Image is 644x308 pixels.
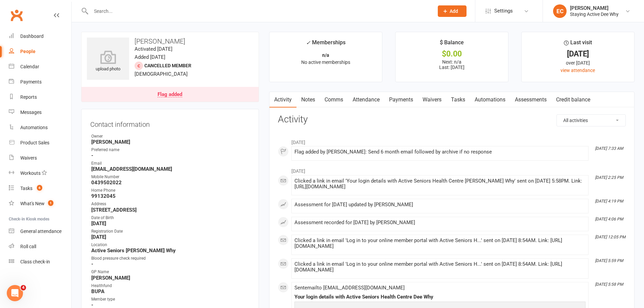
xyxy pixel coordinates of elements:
div: Dashboard [20,33,44,39]
div: Payments [20,79,42,85]
div: Location [91,242,250,248]
div: Assessment recorded for [DATE] by [PERSON_NAME] [294,220,586,226]
div: GP Name [91,269,250,275]
div: Registration Date [91,228,250,235]
div: Class check-in [20,259,50,264]
div: What's New [20,201,45,206]
div: EC [553,4,567,18]
div: Email [91,160,250,167]
h3: Activity [278,114,626,125]
div: Healthfund [91,283,250,289]
div: Automations [20,125,48,130]
span: 6 [37,185,42,191]
div: Reports [20,94,37,100]
div: Member type [91,296,250,303]
div: Calendar [20,64,39,69]
span: Cancelled member [144,63,191,68]
a: Class kiosk mode [9,254,71,269]
a: Payments [384,92,418,108]
strong: - [91,152,250,159]
time: Activated [DATE] [135,46,172,52]
a: Attendance [348,92,384,108]
div: Flag added by [PERSON_NAME]: Send 6 month email followed by archive if no response [294,149,586,155]
div: [PERSON_NAME] [570,5,619,11]
strong: 99132045 [91,193,250,199]
i: [DATE] 7:33 AM [595,146,623,151]
div: Roll call [20,244,36,249]
div: Flag added [158,92,182,97]
i: [DATE] 4:19 PM [595,199,623,204]
strong: - [91,302,250,308]
strong: 0439502022 [91,180,250,186]
strong: - [91,261,250,267]
div: Blood pressure check required [91,255,250,262]
h3: Contact information [90,118,250,128]
div: Workouts [20,170,41,176]
i: [DATE] 12:05 PM [595,235,625,239]
div: Owner [91,133,250,140]
a: Automations [470,92,510,108]
span: 4 [21,285,26,290]
a: Messages [9,105,71,120]
a: People [9,44,71,59]
strong: [STREET_ADDRESS] [91,207,250,213]
a: view attendance [560,68,595,73]
div: Preferred name [91,147,250,153]
strong: Active Seniors [PERSON_NAME] Why [91,247,250,254]
a: Reports [9,90,71,105]
span: Sent email to [EMAIL_ADDRESS][DOMAIN_NAME] [294,285,405,291]
a: Notes [296,92,320,108]
i: [DATE] 2:25 PM [595,175,623,180]
span: [DEMOGRAPHIC_DATA] [135,71,188,77]
div: Assessment for [DATE] updated by [PERSON_NAME] [294,202,586,208]
div: upload photo [87,50,129,73]
strong: [PERSON_NAME] [91,139,250,145]
div: $ Balance [440,38,464,50]
a: Payments [9,74,71,90]
div: $0.00 [402,50,502,57]
div: Clicked a link in email 'Your login details with Active Seniors Health Centre [PERSON_NAME] Why' ... [294,178,586,190]
a: Activity [269,92,296,108]
a: Product Sales [9,135,71,150]
a: General attendance kiosk mode [9,224,71,239]
div: Clicked a link in email 'Log in to your online member portal with Active Seniors H...' sent on [D... [294,238,586,249]
div: General attendance [20,229,62,234]
span: Settings [494,3,513,19]
a: Comms [320,92,348,108]
div: Home Phone [91,187,250,194]
a: Dashboard [9,29,71,44]
li: [DATE] [278,135,626,146]
a: Assessments [510,92,551,108]
a: Clubworx [8,7,25,24]
div: Product Sales [20,140,49,145]
p: Next: n/a Last: [DATE] [402,59,502,70]
span: 1 [48,200,53,206]
span: Add [450,8,458,14]
div: Tasks [20,186,32,191]
div: Staying Active Dee Why [570,11,619,17]
a: Calendar [9,59,71,74]
button: Add [438,5,467,17]
h3: [PERSON_NAME] [87,38,253,45]
i: [DATE] 5:59 PM [595,258,623,263]
a: Credit balance [551,92,595,108]
div: Mobile Number [91,174,250,180]
strong: [PERSON_NAME] [91,275,250,281]
div: over [DATE] [528,59,628,67]
strong: BUPA [91,288,250,294]
a: Tasks 6 [9,181,71,196]
div: [DATE] [528,50,628,57]
div: Messages [20,110,42,115]
a: Waivers [9,150,71,166]
a: Workouts [9,166,71,181]
div: Last visit [564,38,592,50]
i: [DATE] 5:58 PM [595,282,623,287]
div: Memberships [306,38,345,51]
div: People [20,49,35,54]
i: ✓ [306,40,310,46]
a: What's New1 [9,196,71,211]
li: [DATE] [278,164,626,175]
strong: n/a [322,52,329,58]
a: Automations [9,120,71,135]
iframe: Intercom live chat [7,285,23,301]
